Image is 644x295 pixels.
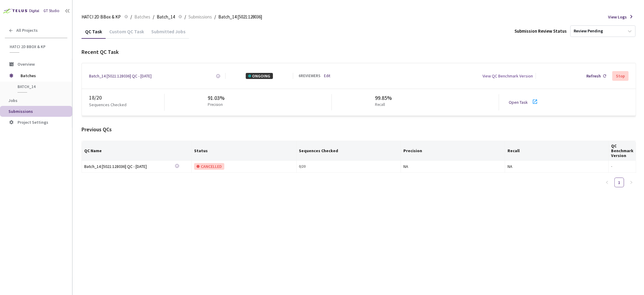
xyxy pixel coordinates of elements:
p: Recall [375,102,389,108]
div: 6 REVIEWERS [299,73,320,79]
span: Jobs [8,98,18,103]
li: Next Page [626,178,636,187]
div: Submitted Jobs [148,28,189,39]
div: Custom QC Task [106,28,148,39]
span: Batches [134,13,150,21]
button: right [626,178,636,187]
div: 99.85% [375,94,392,102]
span: All Projects [16,28,38,33]
span: Overview [18,61,35,67]
div: GT Studio [43,8,59,14]
p: Sequences Checked [89,102,127,108]
th: Sequences Checked [297,141,401,161]
div: ONGOING [246,73,273,79]
div: - [611,164,633,169]
span: View Logs [608,14,627,20]
div: 18 / 20 [89,94,164,102]
div: Refresh [586,73,601,79]
li: / [184,13,186,21]
span: left [605,181,609,184]
div: NA [403,163,502,170]
div: View QC Benchmark Version [483,73,533,79]
span: Submissions [188,13,212,21]
span: HATCI 2D BBox & KP [82,13,121,21]
li: / [130,13,132,21]
span: Batch_14 [157,13,175,21]
div: QC Task [82,28,106,39]
a: Batch_14 [5021:128036] QC - [DATE] [89,73,152,79]
span: Batches [21,70,62,82]
div: Previous QCs [82,126,636,133]
span: Project Settings [18,120,48,125]
th: QC Name [82,141,192,161]
li: / [214,13,216,21]
div: Submission Review Status [514,28,567,34]
a: Submissions [187,13,213,20]
span: Batch_14 [5021:128036] [218,13,262,21]
p: Precision [208,102,223,108]
span: Batch_14 [18,84,62,89]
th: QC Benchmark Version [609,141,636,161]
div: Recent QC Task [82,48,636,56]
li: / [153,13,154,21]
a: Open Task [509,100,528,105]
div: Stop [616,74,625,78]
th: Recall [505,141,609,161]
th: Precision [401,141,505,161]
a: Edit [324,73,330,79]
span: Submissions [8,109,33,114]
a: Batches [133,13,152,20]
button: left [602,178,612,187]
th: Status [192,141,297,161]
div: NA [508,163,606,170]
div: Review Pending [574,28,603,34]
a: 1 [615,178,624,187]
div: CANCELLED [194,163,224,170]
div: 0 / 20 [299,164,399,169]
li: 1 [614,178,624,187]
span: HATCI 2D BBox & KP [10,44,64,49]
li: Previous Page [602,178,612,187]
span: right [630,181,633,184]
div: Batch_14 [5021:128036] QC - [DATE] [84,163,169,170]
div: 91.03% [208,94,225,102]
